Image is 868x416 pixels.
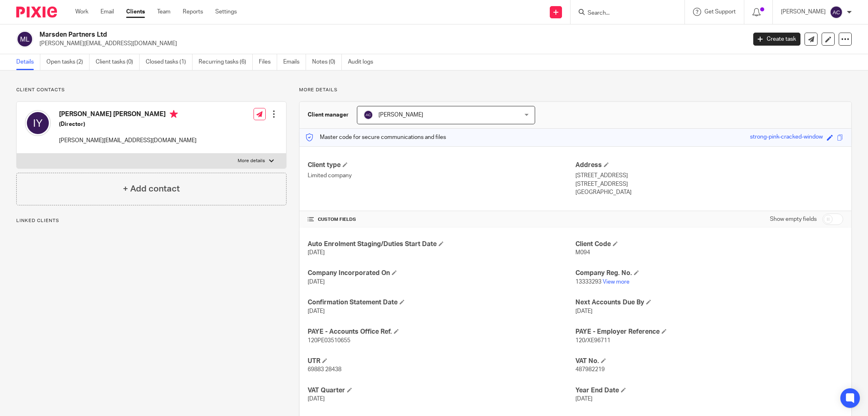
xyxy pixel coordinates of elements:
span: 120/XE96711 [575,338,610,343]
img: svg%3E [830,6,843,19]
a: Closed tasks (1) [146,54,192,70]
span: [DATE] [308,396,325,402]
span: [DATE] [308,250,325,255]
h4: Address [575,161,843,169]
h2: Marsden Partners Ltd [39,31,601,39]
h4: CUSTOM FIELDS [308,216,575,223]
a: Recurring tasks (6) [199,54,253,70]
a: Team [157,8,171,16]
p: Master code for secure communications and files [306,133,446,141]
a: Clients [126,8,145,16]
span: [PERSON_NAME] [378,112,423,118]
h4: Company Reg. No. [575,269,843,277]
img: svg%3E [16,31,33,48]
h4: [PERSON_NAME] [PERSON_NAME] [59,110,197,120]
h4: Year End Date [575,386,843,395]
a: Settings [215,8,237,16]
h4: VAT Quarter [308,386,575,395]
img: svg%3E [25,110,51,136]
h4: + Add contact [123,183,180,195]
a: Emails [283,54,306,70]
p: Linked clients [16,218,286,224]
p: [STREET_ADDRESS] [575,172,843,180]
h4: PAYE - Accounts Office Ref. [308,328,575,336]
a: Work [75,8,88,16]
span: M094 [575,250,590,255]
h5: (Director) [59,120,197,128]
h3: Client manager [308,111,349,119]
a: Audit logs [348,54,379,70]
p: [PERSON_NAME][EMAIL_ADDRESS][DOMAIN_NAME] [39,40,741,48]
p: Client contacts [16,87,286,93]
h4: Client Code [575,240,843,249]
h4: Confirmation Statement Date [308,298,575,307]
img: Pixie [16,7,57,18]
p: [STREET_ADDRESS] [575,180,843,188]
span: 487982219 [575,367,605,372]
span: [DATE] [575,308,593,314]
img: svg%3E [363,110,373,120]
a: Email [101,8,114,16]
span: 69883 28438 [308,367,341,372]
h4: Client type [308,161,575,169]
span: 13333293 [575,279,601,285]
h4: UTR [308,357,575,365]
h4: Auto Enrolment Staging/Duties Start Date [308,240,575,249]
span: 120PE03510655 [308,338,350,343]
a: Client tasks (0) [96,54,140,70]
span: [DATE] [308,279,325,285]
a: Files [259,54,277,70]
p: [PERSON_NAME] [781,8,826,16]
a: Notes (0) [312,54,342,70]
label: Show empty fields [770,215,817,223]
p: More details [299,87,852,93]
a: Open tasks (2) [46,54,90,70]
a: View more [603,279,630,285]
input: Search [587,10,660,17]
h4: VAT No. [575,357,843,365]
a: Create task [753,33,800,46]
a: Details [16,54,40,70]
p: Limited company [308,172,575,180]
i: Primary [170,110,178,118]
h4: Next Accounts Due By [575,298,843,307]
a: Reports [183,8,203,16]
p: More details [238,158,265,164]
span: [DATE] [575,396,593,402]
h4: PAYE - Employer Reference [575,328,843,336]
p: [GEOGRAPHIC_DATA] [575,188,843,196]
p: [PERSON_NAME][EMAIL_ADDRESS][DOMAIN_NAME] [59,136,197,145]
span: Get Support [704,9,736,15]
h4: Company Incorporated On [308,269,575,277]
div: strong-pink-cracked-window [750,133,823,142]
span: [DATE] [308,308,325,314]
